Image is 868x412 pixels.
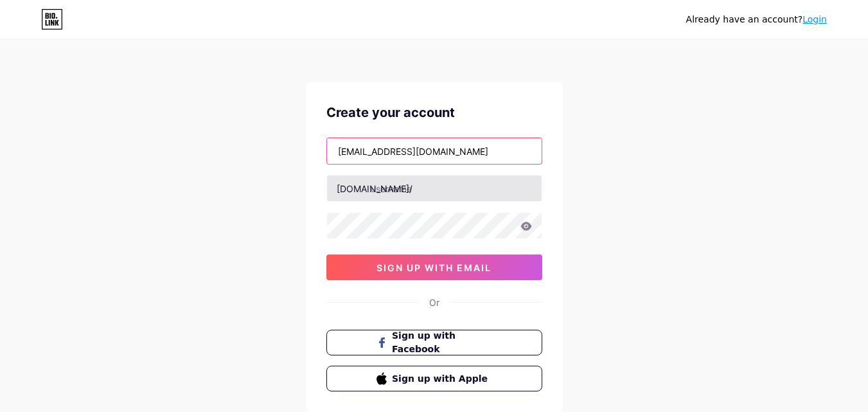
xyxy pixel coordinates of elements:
input: username [327,175,542,201]
input: Email [327,138,542,164]
div: [DOMAIN_NAME]/ [337,182,412,195]
div: Or [429,296,439,309]
span: Sign up with Apple [392,372,492,386]
div: Create your account [326,103,542,122]
a: Login [802,14,827,24]
span: sign up with email [376,262,492,273]
span: Sign up with Facebook [392,329,492,356]
button: Sign up with Facebook [326,330,542,355]
button: Sign up with Apple [326,366,542,391]
div: Already have an account? [686,13,827,26]
button: sign up with email [326,255,542,280]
